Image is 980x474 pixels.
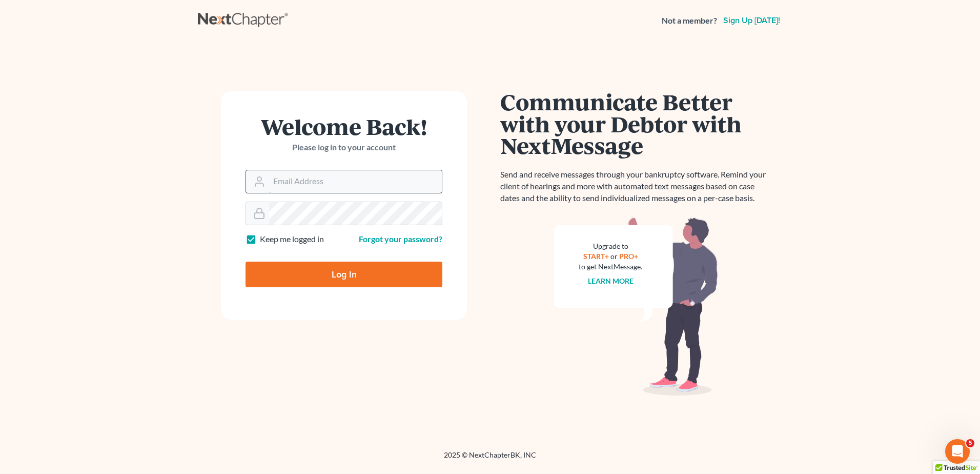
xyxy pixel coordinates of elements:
[945,439,970,464] iframe: Intercom live chat
[198,450,782,468] div: 2025 © NextChapterBK, INC
[662,15,717,27] strong: Not a member?
[500,91,772,156] h1: Communicate Better with your Debtor with NextMessage
[246,142,442,153] p: Please log in to your account
[269,170,442,193] input: Email Address
[588,276,634,285] a: Learn more
[610,252,618,261] span: or
[500,169,772,204] p: Send and receive messages through your bankruptcy software. Remind your client of hearings and mo...
[579,262,642,272] div: to get NextMessage.
[246,115,442,137] h1: Welcome Back!
[359,234,442,244] a: Forgot your password?
[721,16,782,25] a: Sign up [DATE]!
[246,262,442,287] input: Log In
[260,233,324,245] label: Keep me logged in
[583,252,609,261] a: START+
[554,216,718,396] img: nextmessage_bg-59042aed3d76b12b5cd301f8e5b87938c9018125f34e5fa2b7a6b67550977c72.svg
[579,241,642,251] div: Upgrade to
[966,439,974,447] span: 5
[619,252,638,261] a: PRO+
